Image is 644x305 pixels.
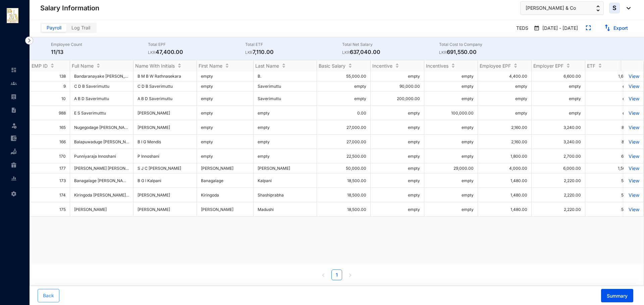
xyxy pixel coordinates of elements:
img: nav-icon-right.af6afadce00d159da59955279c43614e.svg [25,36,33,45]
td: empty [254,149,317,163]
img: leave-unselected.2934df6273408c3f84d9.svg [11,122,17,129]
span: Full Name [72,63,94,69]
td: empty [371,120,424,135]
span: Incentive [372,63,392,69]
td: 22,500.00 [317,149,371,163]
th: Incentive [371,60,424,71]
p: View [628,96,639,101]
td: 200,000.00 [371,91,424,106]
td: empty [254,120,317,135]
td: empty [532,81,585,91]
td: B G I Kalpani [133,173,197,188]
li: Home [5,63,21,77]
td: 9 [30,81,70,91]
img: expand.44ba77930b780aef2317a7ddddf64422.svg [586,25,591,30]
td: empty [371,163,424,173]
span: Nugegodage [PERSON_NAME] [74,125,132,130]
td: 173 [30,173,70,188]
span: Bandaranayake [PERSON_NAME] [PERSON_NAME] [74,74,171,79]
li: Payroll [5,90,21,103]
td: 0.00 [317,106,371,120]
td: [PERSON_NAME] [133,120,197,135]
td: Saverimuttu [254,81,317,91]
td: B. [254,71,317,81]
a: View [628,207,639,212]
a: 1 [332,270,342,280]
td: 555.00 [585,173,639,188]
p: Total EPF [148,41,245,48]
p: LKR [439,49,447,56]
td: A B D Saverimuttu [133,91,197,106]
td: 4,000.00 [478,163,532,173]
td: 2,220.00 [532,173,585,188]
td: [PERSON_NAME] [197,202,254,217]
td: 100,000.00 [424,106,478,120]
td: 27,000.00 [317,135,371,149]
span: ETF [587,63,595,69]
span: Summary [607,293,628,299]
td: [PERSON_NAME] [197,163,254,173]
td: Saverimuttu [254,91,317,106]
td: empty [424,81,478,91]
button: [PERSON_NAME] & Co [520,1,604,15]
td: 170 [30,149,70,163]
th: Last Name [254,60,317,71]
td: 6,000.00 [532,163,585,173]
td: empty [424,91,478,106]
span: [PERSON_NAME] [74,207,107,212]
a: Export [613,25,628,31]
li: Loan [5,145,21,158]
td: empty [371,173,424,188]
td: 1,800.00 [478,149,532,163]
td: empty [424,202,478,217]
td: empty [424,135,478,149]
img: report-unselected.e6a6b4230fc7da01f883.svg [11,175,17,181]
p: View [628,110,639,116]
td: empty [478,81,532,91]
td: Banagalage [197,173,254,188]
span: E S Saverimutttu [74,110,129,116]
td: [PERSON_NAME] [133,202,197,217]
td: empty [532,91,585,106]
a: View [628,73,639,79]
td: [PERSON_NAME] [254,163,317,173]
td: empty [371,149,424,163]
td: C D B Saverimuttu [133,81,197,91]
td: 1,480.00 [478,173,532,188]
img: settings-unselected.1febfda315e6e19643a1.svg [11,191,17,197]
span: Name With Initials [135,63,175,69]
p: View [628,83,639,89]
td: empty [478,106,532,120]
span: S [612,5,616,11]
td: 3,240.00 [532,135,585,149]
td: empty [197,135,254,149]
a: View [628,192,639,198]
td: empty [371,71,424,81]
th: Name With Initials [133,60,197,71]
td: empty [197,71,254,81]
button: Back [38,289,59,302]
td: 4,400.00 [478,71,532,81]
th: Basic Salary [317,60,371,71]
th: Full Name [70,60,133,71]
td: empty [424,173,478,188]
td: empty [371,135,424,149]
td: empty [585,81,639,91]
td: Madushi [254,202,317,217]
span: Balapuwaduge [PERSON_NAME] [74,139,136,144]
td: 29,000.00 [424,163,478,173]
a: View [628,125,639,130]
td: [PERSON_NAME] [133,106,197,120]
td: 165 [30,120,70,135]
span: Employee EPF [480,63,511,69]
td: 177 [30,163,70,173]
span: right [348,273,352,277]
span: Last Name [255,63,279,69]
p: View [628,165,639,171]
td: 555.00 [585,202,639,217]
li: Next Page [345,270,356,280]
button: Export [599,23,633,33]
span: [PERSON_NAME] & Co [526,4,576,12]
td: 2,700.00 [532,149,585,163]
